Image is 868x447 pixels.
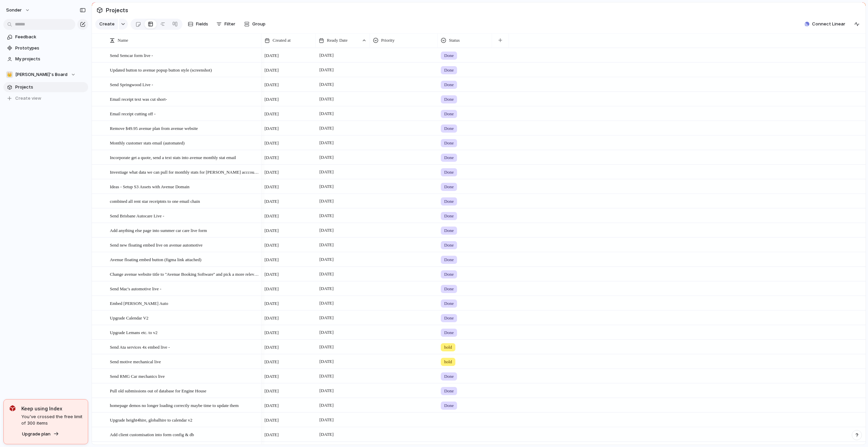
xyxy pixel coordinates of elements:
span: [DATE] [264,125,279,132]
span: [DATE] [264,256,279,263]
span: Done [444,286,454,292]
span: Ideas - Setup S3 Assets with Avenue Domain [110,182,190,190]
span: Projects [15,84,86,91]
span: [DATE] [264,286,279,292]
span: Done [444,96,454,103]
span: Done [444,271,454,278]
span: Add client customisation into form config & db [110,430,194,438]
span: sonder [6,7,22,14]
span: [DATE] [264,300,279,307]
span: Monthly customer stats email (automated) [110,139,184,147]
button: 👑[PERSON_NAME]'s Board [3,70,88,80]
span: [DATE] [264,431,279,438]
span: Prototypes [15,45,86,52]
span: [DATE] [318,110,335,118]
span: [DATE] [318,314,335,322]
span: [DATE] [264,198,279,205]
span: Group [252,21,265,27]
span: Done [444,111,454,117]
span: [DATE] [264,242,279,249]
span: Add anything else page into summer car care live form [110,226,207,234]
span: Create [99,21,115,27]
span: [DATE] [318,416,335,424]
span: [DATE] [318,241,335,249]
span: [DATE] [264,81,279,88]
span: [DATE] [264,96,279,103]
span: [DATE] [318,124,335,132]
span: [DATE] [264,388,279,394]
span: Keep using Index [21,405,82,412]
span: [DATE] [318,66,335,74]
a: Projects [3,82,88,92]
button: Group [241,19,269,30]
span: [DATE] [264,358,279,365]
span: [DATE] [264,140,279,147]
span: hold [444,358,452,365]
span: You've crossed the free limit of 300 items [21,413,82,427]
span: Priority [381,37,395,44]
div: 👑 [6,71,13,78]
span: Upgrade height4hire, globalhire to calendar v2 [110,416,192,424]
span: [DATE] [318,357,335,366]
span: Done [444,198,454,205]
span: [DATE] [264,417,279,424]
button: Create view [3,93,88,103]
span: combined all rent star receiptnts to one email chain [110,197,200,205]
span: [DATE] [318,401,335,409]
span: [DATE] [318,212,335,220]
span: [DATE] [318,168,335,176]
span: [DATE] [264,227,279,234]
span: [DATE] [264,329,279,336]
button: Create [95,19,118,30]
span: Created at [273,37,291,44]
span: My projects [15,56,86,62]
span: [DATE] [318,285,335,293]
span: [DATE] [318,95,335,103]
span: [DATE] [318,153,335,161]
span: [DATE] [318,299,335,307]
span: [DATE] [264,169,279,176]
button: Connect Linear [802,19,848,29]
span: Incorporate get a quote, send a text stats into avenue monthly stat email [110,153,236,161]
span: Status [449,37,460,44]
span: Send Semcar form live - [110,51,153,59]
span: Change avenue website title to ''Avenue Booking Software'' and pick a more relevant image ask aud... [110,270,259,278]
span: Done [444,373,454,380]
span: [DATE] [318,51,335,59]
span: Done [444,183,454,190]
span: Updated button to avenue popup button style (screenshot) [110,66,212,74]
span: Remove $49.95 avenue plan from avenue website [110,124,198,132]
span: [DATE] [318,387,335,395]
span: [DATE] [264,271,279,278]
span: Done [444,329,454,336]
span: Upgrade Calendar V2 [110,314,149,322]
span: Done [444,67,454,74]
span: Done [444,125,454,132]
span: [DATE] [264,402,279,409]
span: [DATE] [264,154,279,161]
span: homepage demos no longer loading correctly maybe time to update them [110,401,239,409]
span: Pull old submissions out of database for Engine House [110,387,206,394]
span: Done [444,402,454,409]
a: Feedback [3,32,88,42]
span: Email receipt cutting off - [110,110,156,117]
span: [DATE] [264,52,279,59]
span: hold [444,344,452,351]
span: Upgrade Lemans etc. to v2 [110,328,157,336]
button: Fields [185,19,211,30]
span: [PERSON_NAME]'s Board [15,71,67,78]
span: [DATE] [264,315,279,322]
button: Filter [214,19,238,30]
span: Done [444,315,454,322]
span: Done [444,140,454,147]
span: Done [444,81,454,88]
span: Send Springwood Live - [110,80,153,88]
button: Upgrade plan [20,429,61,439]
span: Feedback [15,34,86,40]
span: Send Mac's automotive live - [110,285,161,292]
span: [DATE] [318,430,335,439]
span: Embed [PERSON_NAME] Auto [110,299,168,307]
a: My projects [3,54,88,64]
span: [DATE] [318,80,335,89]
button: sonder [3,5,34,16]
